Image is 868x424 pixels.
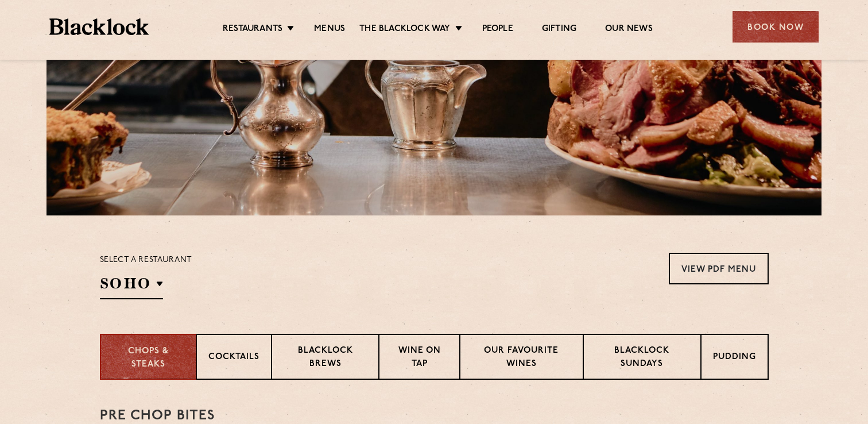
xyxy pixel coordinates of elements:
p: Pudding [713,351,756,365]
p: Select a restaurant [100,253,192,268]
p: Wine on Tap [391,345,447,372]
a: Restaurants [223,24,282,36]
p: Our favourite wines [472,345,571,372]
a: The Blacklock Way [359,24,450,36]
p: Chops & Steaks [113,345,184,371]
a: View PDF Menu [669,253,769,284]
a: Gifting [542,24,576,36]
div: Book Now [733,11,819,43]
a: People [482,24,513,36]
h2: SOHO [100,273,163,299]
p: Blacklock Sundays [595,345,688,372]
img: BL_Textured_Logo-footer-cropped.svg [49,18,149,35]
p: Blacklock Brews [284,345,367,372]
p: Cocktails [208,351,259,365]
h3: Pre Chop Bites [100,408,769,423]
a: Menus [314,24,345,36]
a: Our News [605,24,653,36]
